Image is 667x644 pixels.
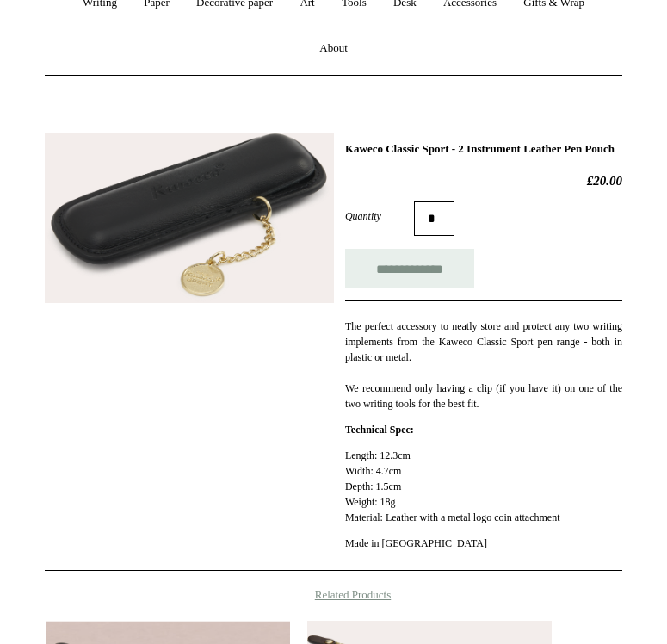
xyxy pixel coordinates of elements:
p: Made in [GEOGRAPHIC_DATA] [345,536,622,551]
p: Length: 12.3cm Width: 4.7cm Depth: 1.5cm Weight: 18g Material: Leather with a metal logo coin att... [345,448,622,525]
p: The perfect accessory to neatly store and protect any two writing implements from the Kaweco Clas... [345,319,622,412]
img: Kaweco Classic Sport - 2 Instrument Leather Pen Pouch [45,133,334,303]
h2: £20.00 [345,173,622,189]
label: Quantity [345,208,414,224]
h1: Kaweco Classic Sport - 2 Instrument Leather Pen Pouch [345,142,622,156]
strong: Technical Spec: [345,424,414,436]
a: About [307,26,360,71]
